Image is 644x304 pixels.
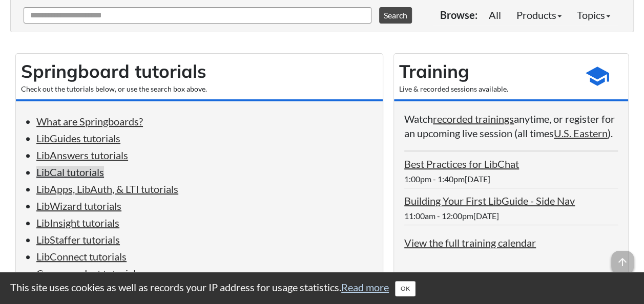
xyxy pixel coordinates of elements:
[36,149,128,161] a: LibAnswers tutorials
[36,115,143,127] a: What are Springboards?
[440,8,477,22] p: Browse:
[569,5,618,25] a: Topics
[404,236,536,249] a: View the full training calendar
[395,281,416,296] button: Close
[404,112,618,140] p: Watch anytime, or register for an upcoming live session (all times ).
[481,5,509,25] a: All
[404,211,499,221] span: 11:00am - 12:00pm[DATE]
[36,166,104,178] a: LibCal tutorials
[36,233,120,246] a: LibStaffer tutorials
[341,281,389,293] a: Read more
[611,252,634,264] a: arrow_upward
[36,216,119,229] a: LibInsight tutorials
[36,183,178,195] a: LibApps, LibAuth, & LTI tutorials
[404,194,575,207] a: Building Your First LibGuide - Side Nav
[36,200,121,212] a: LibWizard tutorials
[21,59,378,84] h2: Springboard tutorials
[36,250,127,263] a: LibConnect tutorials
[36,132,120,144] a: LibGuides tutorials
[21,84,378,94] div: Check out the tutorials below, or use the search box above.
[379,7,412,24] button: Search
[611,251,634,273] span: arrow_upward
[433,113,514,125] a: recorded trainings
[399,59,572,84] h2: Training
[554,127,608,139] a: U.S. Eastern
[585,63,610,89] span: school
[399,84,572,94] div: Live & recorded sessions available.
[509,5,569,25] a: Products
[36,267,140,279] a: Cross-product tutorials
[404,158,519,170] a: Best Practices for LibChat
[404,174,490,184] span: 1:00pm - 1:40pm[DATE]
